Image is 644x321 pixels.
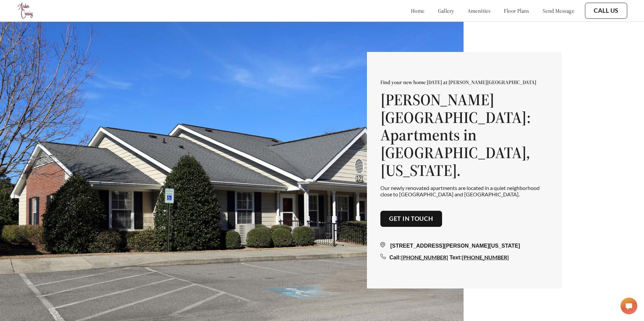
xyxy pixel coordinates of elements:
button: Get in touch [380,211,442,227]
a: send message [543,7,574,14]
a: floor plans [504,7,529,14]
button: Call Us [585,3,627,19]
a: amenities [468,7,491,14]
a: [PHONE_NUMBER] [401,254,448,260]
p: Find your new home [DATE] at [PERSON_NAME][GEOGRAPHIC_DATA] [380,79,548,85]
a: Get in touch [389,215,433,222]
a: [PHONE_NUMBER] [462,254,509,260]
img: logo.png [17,2,35,20]
span: Call: [389,255,401,260]
div: [STREET_ADDRESS][PERSON_NAME][US_STATE] [380,242,548,250]
a: gallery [438,7,454,14]
a: home [411,7,425,14]
h1: [PERSON_NAME][GEOGRAPHIC_DATA]: Apartments in [GEOGRAPHIC_DATA], [US_STATE]. [380,91,548,179]
a: Call Us [594,7,619,14]
span: Text: [449,255,462,260]
p: Our newly renovated apartments are located in a quiet neighborhood close to [GEOGRAPHIC_DATA] and... [380,185,548,197]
